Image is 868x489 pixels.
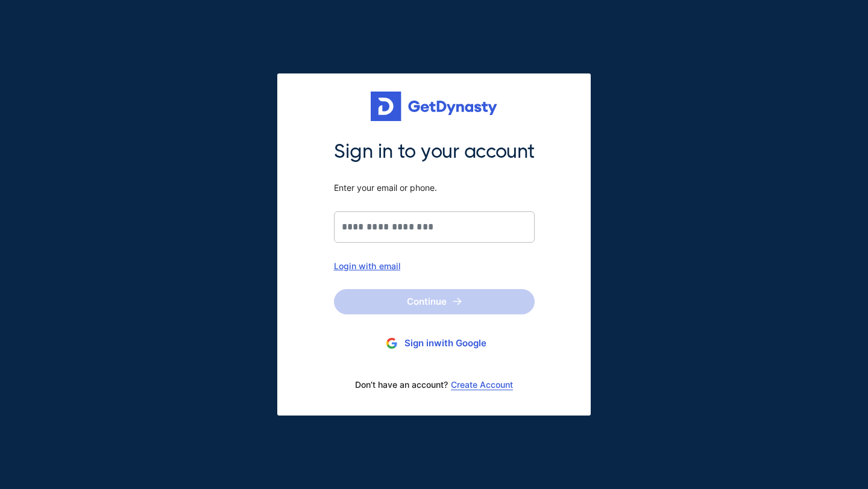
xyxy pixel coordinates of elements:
button: Sign inwith Google [334,332,535,355]
div: Login with email [334,261,535,271]
img: Get started for free with Dynasty Trust Company [371,92,497,122]
span: Sign in to your account [334,139,535,164]
span: Enter your email or phone. [334,182,535,193]
div: Don’t have an account? [334,372,535,397]
a: Create Account [451,380,513,390]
